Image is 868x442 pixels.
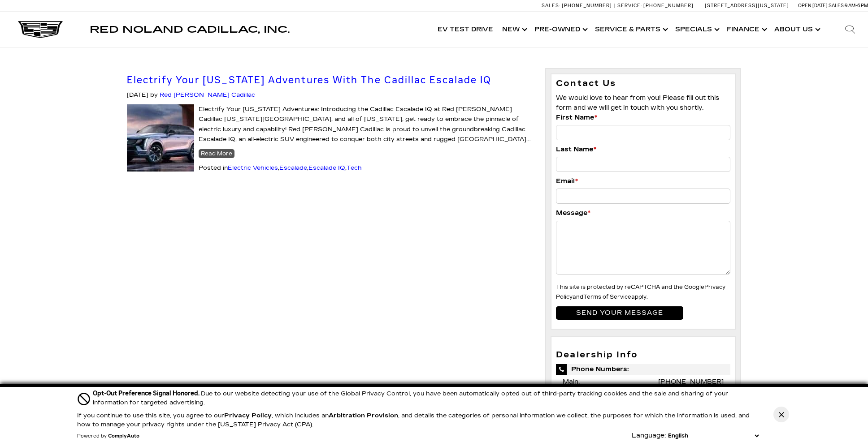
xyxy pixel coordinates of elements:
a: Pre-Owned [530,12,590,47]
a: ComplyAuto [108,433,139,439]
small: This site is protected by reCAPTCHA and the Google and apply. [556,284,725,300]
a: [STREET_ADDRESS][US_STATE] [705,3,789,9]
p: If you continue to use this site, you agree to our , which includes an , and details the categori... [77,412,750,428]
button: Close Button [773,407,789,422]
img: Cadillac Dark Logo with Cadillac White Text [18,21,63,38]
div: Language: [632,433,666,439]
a: Privacy Policy [224,412,272,419]
div: Powered by [77,433,139,439]
a: Service: [PHONE_NUMBER] [614,3,696,8]
a: Escalade IQ [308,164,345,172]
a: Read More [199,149,234,158]
span: [PHONE_NUMBER] [562,3,612,9]
a: EV Test Drive [433,12,498,47]
a: Privacy Policy [556,284,725,300]
a: Electrify Your [US_STATE] Adventures With The Cadillac Escalade IQ [127,74,491,86]
span: Opt-Out Preference Signal Honored . [93,390,201,397]
a: Sales: [PHONE_NUMBER] [542,3,614,8]
div: Posted in , , , [127,163,532,173]
span: 9 AM-6 PM [845,3,868,9]
a: Escalade [279,164,307,172]
a: Red [PERSON_NAME] Cadillac [160,91,255,99]
span: Phone Numbers: [556,364,730,375]
h3: Contact Us [556,79,730,89]
a: Electric Vehicles [228,164,278,172]
span: by [150,91,158,99]
a: Tech [347,164,362,172]
div: Due to our website detecting your use of the Global Privacy Control, you have been automatically ... [93,389,761,407]
span: We would love to hear from you! Please fill out this form and we will get in touch with you shortly. [556,94,719,112]
label: Email [556,176,578,186]
a: Service & Parts [590,12,671,47]
strong: Arbitration Provision [329,412,398,419]
a: Red Noland Cadillac, Inc. [90,25,290,34]
label: Last Name [556,145,596,154]
span: Red Noland Cadillac, Inc. [90,24,290,35]
a: About Us [770,12,823,47]
p: Electrify Your [US_STATE] Adventures: Introducing the Cadillac Escalade IQ at Red [PERSON_NAME] C... [127,104,532,144]
a: [PHONE_NUMBER] [658,378,724,386]
a: Finance [722,12,770,47]
span: Open [DATE] [798,3,828,9]
h3: Dealership Info [556,351,730,360]
label: Message [556,208,590,218]
label: First Name [556,113,597,123]
a: Specials [671,12,722,47]
span: Main: [563,378,580,386]
span: [PHONE_NUMBER] [643,3,694,9]
span: Sales: [542,3,560,9]
span: [DATE] [127,91,148,99]
select: Language Select [666,431,761,440]
input: Send your message [556,306,683,320]
span: Sales: [829,3,845,9]
a: New [498,12,530,47]
span: Service: [617,3,642,9]
a: Terms of Service [583,294,631,300]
